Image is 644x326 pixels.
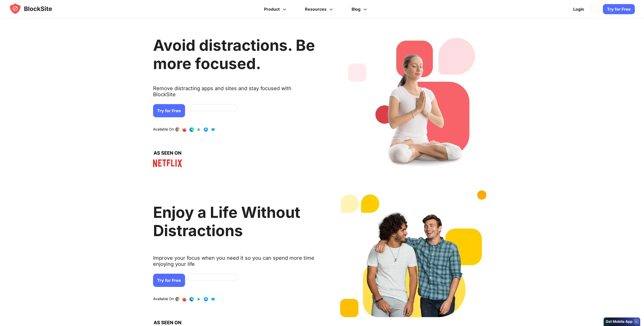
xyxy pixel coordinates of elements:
[153,274,185,287] a: Try for Free
[153,297,174,302] text: Available On
[153,127,174,132] text: Available On
[153,255,315,271] text: Improve your focus when you need it so you can spend more time enjoying your life
[153,104,185,117] a: Try for Free
[603,4,635,14] a: Try for Free
[153,203,315,240] h2: Enjoy a Life Without Distractions
[570,3,587,15] a: Login
[9,3,62,15] img: blocksite-icon.5d769676.svg
[153,36,315,73] h1: Avoid distractions. Be more focused.
[153,85,315,102] text: Remove distracting apps and sites and stay focused with BlockSite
